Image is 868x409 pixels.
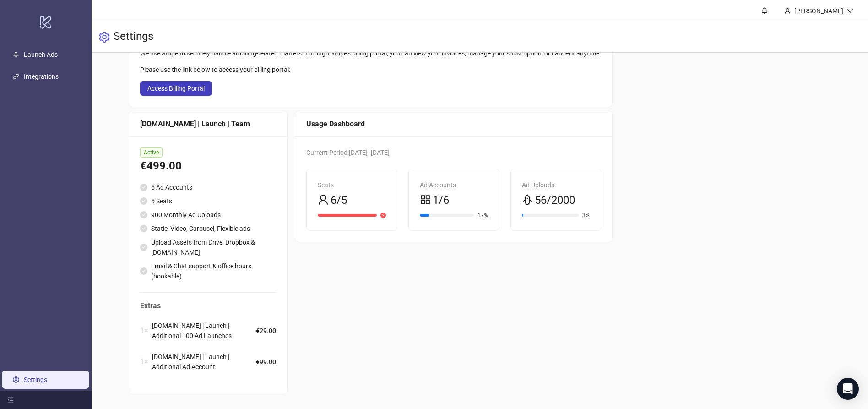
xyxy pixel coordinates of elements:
span: check-circle [140,184,147,191]
li: Email & Chat support & office hours (bookable) [140,261,276,281]
li: 5 Ad Accounts [140,182,276,192]
span: 6/5 [331,192,347,209]
span: appstore [420,194,431,205]
a: Integrations [24,73,59,80]
span: Extras [140,300,276,311]
span: down [847,8,853,14]
span: bell [761,7,768,14]
div: [PERSON_NAME] [791,6,847,16]
li: 5 Seats [140,196,276,206]
a: Settings [24,376,47,383]
span: user [318,194,329,205]
span: €29.00 [256,326,276,336]
span: Active [140,147,163,158]
div: Open Intercom Messenger [837,378,859,400]
div: Please use the link below to access your billing portal: [140,65,601,75]
a: Launch Ads [24,51,58,58]
div: Ad Uploads [522,180,590,190]
button: Access Billing Portal [140,81,212,96]
span: check-circle [140,244,147,251]
h3: Settings [114,29,153,45]
span: check-circle [140,211,147,218]
span: close-circle [380,213,386,218]
span: check-circle [140,267,147,275]
li: 900 Monthly Ad Uploads [140,210,276,220]
span: setting [99,32,110,43]
div: We use Stripe to securely handle all billing-related matters. Through Stripe's billing portal, yo... [140,48,601,58]
span: check-circle [140,225,147,232]
span: 17% [477,213,488,218]
span: 3% [582,213,590,218]
span: 1 × [140,325,148,336]
div: Ad Accounts [420,180,488,190]
span: Access Billing Portal [147,85,205,92]
span: Current Period: [DATE] - [DATE] [306,149,390,156]
span: 1 × [140,356,148,367]
span: [DOMAIN_NAME] | Launch | Additional 100 Ad Launches [152,321,256,341]
div: [DOMAIN_NAME] | Launch | Team [140,118,276,130]
span: 56/2000 [535,192,575,209]
span: user [784,8,791,14]
span: rocket [522,194,533,205]
div: Usage Dashboard [306,118,601,130]
div: €499.00 [140,158,276,175]
li: Static, Video, Carousel, Flexible ads [140,224,276,234]
li: Upload Assets from Drive, Dropbox & [DOMAIN_NAME] [140,237,276,257]
span: check-circle [140,197,147,205]
span: €99.00 [256,357,276,367]
span: menu-fold [7,397,14,403]
div: Seats [318,180,386,190]
span: 1/6 [433,192,449,209]
span: [DOMAIN_NAME] | Launch | Additional Ad Account [152,352,256,372]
